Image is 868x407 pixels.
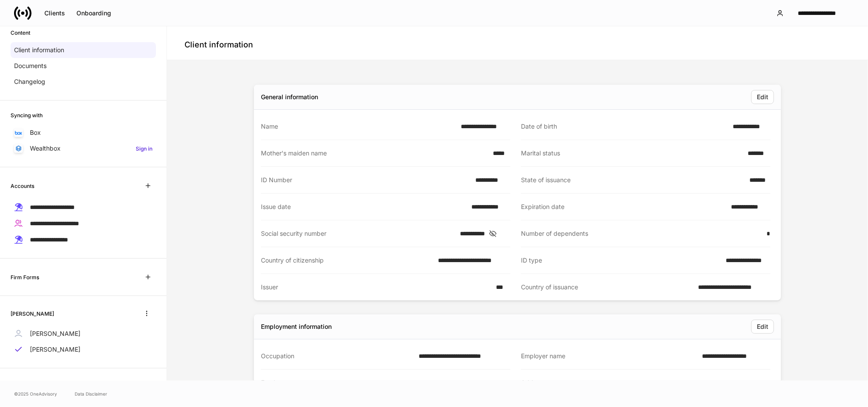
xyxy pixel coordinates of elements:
img: oYqM9ojoZLfzCHUefNbBcWHcyDPbQKagtYciMC8pFl3iZXy3dU33Uwy+706y+0q2uJ1ghNQf2OIHrSh50tUd9HaB5oMc62p0G... [15,131,22,135]
div: Marital status [521,149,743,158]
div: Address [521,378,682,405]
div: Mother's maiden name [261,149,488,158]
div: Country of issuance [521,283,693,292]
div: Date of birth [521,122,728,131]
p: Box [30,128,41,137]
div: State of issuance [521,176,744,184]
div: Issuer [261,283,491,292]
button: Onboarding [71,6,117,20]
p: [PERSON_NAME] [30,345,80,354]
button: Edit [751,90,774,104]
div: General information [261,93,318,101]
p: [PERSON_NAME] [30,329,80,338]
h6: Firm Forms [11,273,39,281]
div: Employment status [261,378,463,404]
div: ID Number [261,176,470,184]
div: Country of citizenship [261,256,433,265]
div: Edit [757,94,768,100]
div: Social security number [261,229,455,238]
a: Box [11,125,156,140]
div: Issue date [261,202,466,211]
a: Data Disclaimer [75,390,107,397]
a: Documents [11,58,156,74]
div: Employer name [521,352,697,360]
p: Client information [14,46,64,54]
a: Client information [11,42,156,58]
a: Changelog [11,74,156,90]
p: Changelog [14,77,45,86]
p: Documents [14,61,47,70]
div: Expiration date [521,202,726,211]
div: Onboarding [76,10,111,16]
h6: Syncing with [11,111,43,119]
div: Clients [44,10,65,16]
h4: Client information [184,40,253,50]
div: Number of dependents [521,229,761,238]
a: [PERSON_NAME] [11,326,156,342]
p: Wealthbox [30,144,61,153]
h6: Content [11,29,30,37]
div: Edit [757,324,768,330]
button: Edit [751,320,774,334]
a: [PERSON_NAME] [11,342,156,357]
div: Employment information [261,322,332,331]
div: ID type [521,256,720,265]
div: Occupation [261,352,413,360]
h6: Accounts [11,182,34,190]
span: © 2025 OneAdvisory [14,390,57,397]
h6: [PERSON_NAME] [11,310,54,318]
h6: Sign in [136,144,152,153]
div: Name [261,122,456,131]
button: Clients [39,6,71,20]
a: WealthboxSign in [11,140,156,156]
